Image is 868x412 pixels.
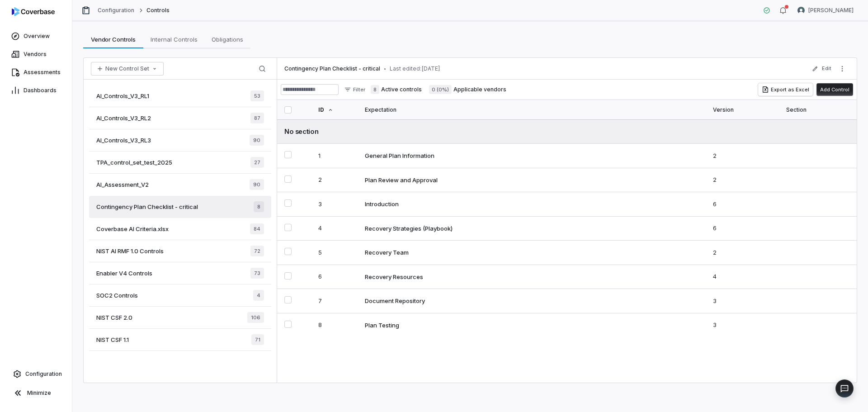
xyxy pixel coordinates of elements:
[284,151,292,158] button: Select 1 control
[89,329,271,351] a: NIST CSF 1.171
[365,224,453,232] div: Recovery Strategies (Playbook)
[4,384,68,402] button: Minimize
[371,85,422,94] label: Active controls
[808,7,854,14] span: [PERSON_NAME]
[254,201,264,212] span: 8
[313,216,359,241] td: 4
[27,389,51,397] span: Minimize
[2,28,70,44] a: Overview
[340,84,369,95] button: Filter
[313,265,359,289] td: 6
[96,180,149,189] span: AI_Assessment_V2
[2,64,70,81] a: Assessments
[365,200,399,208] div: Introduction
[96,136,151,144] span: AI_Controls_V3_RL3
[89,129,271,152] a: AI_Controls_V3_RL390
[365,297,425,305] div: Document Repository
[708,265,781,289] td: 4
[318,100,354,119] div: ID
[98,7,135,14] a: Configuration
[816,83,853,96] button: Add Control
[365,321,399,329] div: Plan Testing
[247,312,264,323] span: 106
[365,100,702,119] div: Expectation
[250,246,264,256] span: 72
[713,100,776,119] div: Version
[87,33,139,45] span: Vendor Controls
[284,321,292,328] button: Select 8 control
[809,61,834,77] button: Edit
[25,370,62,378] span: Configuration
[89,262,271,284] a: Enabler V4 Controls73
[147,33,201,45] span: Internal Controls
[250,157,264,168] span: 27
[365,273,423,281] div: Recovery Resources
[284,199,292,207] button: Select 3 control
[89,284,271,307] a: SOC2 Controls4
[4,366,68,382] a: Configuration
[708,313,781,337] td: 3
[96,92,149,100] span: AI_Controls_V3_RL1
[12,7,55,16] img: logo-D7KZi-bG.svg
[91,62,164,76] button: New Control Set
[313,144,359,168] td: 1
[208,33,247,45] span: Obligations
[24,33,50,40] span: Overview
[284,65,380,72] span: Contingency Plan Checklist - critical
[89,307,271,329] a: NIST CSF 2.0106
[96,203,198,211] span: Contingency Plan Checklist - critical
[708,192,781,217] td: 6
[792,4,859,17] button: Nic Weilbacher avatar[PERSON_NAME]
[284,248,292,255] button: Select 5 control
[390,65,440,72] span: Last edited: [DATE]
[353,86,365,93] span: Filter
[708,168,781,192] td: 2
[365,248,409,256] div: Recovery Team
[96,336,129,344] span: NIST CSF 1.1
[96,114,151,122] span: AI_Controls_V3_RL2
[96,158,172,166] span: TPA_control_set_test_2025
[2,46,70,62] a: Vendors
[253,290,264,301] span: 4
[708,241,781,265] td: 2
[284,127,849,136] div: No section
[313,313,359,337] td: 8
[2,82,70,99] a: Dashboards
[96,269,152,277] span: Enabler V4 Controls
[313,241,359,265] td: 5
[89,174,271,196] a: AI_Assessment_V290
[284,272,292,279] button: Select 6 control
[429,85,506,94] label: Applicable vendors
[89,196,271,218] a: Contingency Plan Checklist - critical8
[96,313,132,322] span: NIST CSF 2.0
[313,289,359,313] td: 7
[250,223,264,234] span: 84
[384,66,386,72] span: •
[758,83,813,96] button: Export as Excel
[708,289,781,313] td: 3
[313,168,359,192] td: 2
[250,90,264,101] span: 53
[284,296,292,303] button: Select 7 control
[24,69,61,76] span: Assessments
[250,135,264,146] span: 90
[429,85,452,94] span: 0 (0%)
[250,113,264,123] span: 87
[371,85,379,94] span: 8
[797,7,805,14] img: Nic Weilbacher avatar
[24,87,57,94] span: Dashboards
[24,51,47,58] span: Vendors
[313,192,359,217] td: 3
[251,334,264,345] span: 71
[96,225,169,233] span: Coverbase AI Criteria.xlsx
[89,85,271,107] a: AI_Controls_V3_RL153
[89,218,271,240] a: Coverbase AI Criteria.xlsx84
[708,144,781,168] td: 2
[96,291,138,299] span: SOC2 Controls
[708,216,781,241] td: 6
[250,179,264,190] span: 90
[146,7,170,14] span: Controls
[89,240,271,262] a: NIST AI RMF 1.0 Controls72
[786,100,849,119] div: Section
[835,62,849,76] button: More actions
